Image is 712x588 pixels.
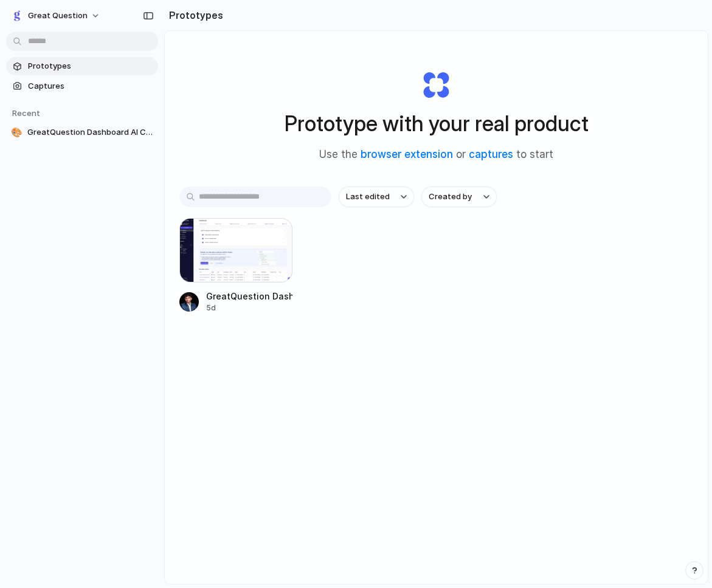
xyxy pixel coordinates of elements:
span: GreatQuestion Dashboard AI Chat [27,126,153,138]
a: GreatQuestion Dashboard AI ChatGreatQuestion Dashboard AI Chat5d [179,218,292,313]
h2: Prototypes [164,8,223,22]
span: Recent [12,108,40,118]
div: GreatQuestion Dashboard AI Chat [206,290,292,303]
a: Prototypes [6,57,158,75]
span: Created by [429,191,472,203]
a: browser extension [361,148,453,160]
div: 5d [206,303,292,313]
span: Use the or to start [319,147,553,163]
a: captures [469,148,513,160]
span: Prototypes [28,60,153,72]
span: Great Question [28,10,88,22]
div: 🎨 [11,126,22,138]
span: Last edited [346,191,390,203]
a: 🎨GreatQuestion Dashboard AI Chat [6,123,158,142]
h1: Prototype with your real product [285,108,589,140]
a: Captures [6,77,158,95]
span: Captures [28,80,153,92]
button: Last edited [339,186,414,207]
button: Created by [421,186,497,207]
button: Great Question [6,6,106,26]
